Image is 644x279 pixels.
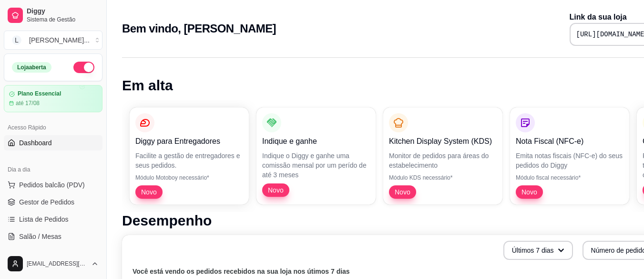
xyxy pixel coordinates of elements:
text: Você está vendo os pedidos recebidos na sua loja nos útimos 7 dias [133,268,350,275]
button: [EMAIL_ADDRESS][DOMAIN_NAME] [4,252,102,275]
div: Loja aberta [12,62,51,73]
span: Salão / Mesas [19,232,61,241]
span: L [12,35,21,45]
a: Diggy Botnovo [4,246,102,261]
span: Diggy [27,7,99,16]
a: DiggySistema de Gestão [4,4,102,27]
a: Gestor de Pedidos [4,194,102,210]
button: Pedidos balcão (PDV) [4,177,102,193]
span: Novo [264,185,287,195]
span: Dashboard [19,138,52,148]
div: [PERSON_NAME] ... [29,35,90,45]
span: Gestor de Pedidos [19,197,74,207]
p: Emita notas fiscais (NFC-e) do seus pedidos do Diggy [516,151,624,170]
article: até 17/08 [16,99,40,107]
p: Indique o Diggy e ganhe uma comissão mensal por um perído de até 3 meses [262,151,370,180]
h2: Bem vindo, [PERSON_NAME] [122,21,276,36]
div: Acesso Rápido [4,120,102,135]
button: Diggy para EntregadoresFacilite a gestão de entregadores e seus pedidos.Módulo Motoboy necessário... [130,107,249,204]
p: Módulo KDS necessário* [389,174,497,182]
button: Últimos 7 dias [503,241,573,260]
div: Dia a dia [4,162,102,177]
a: Lista de Pedidos [4,212,102,227]
article: Plano Essencial [18,90,61,97]
span: Novo [137,187,161,197]
p: Nota Fiscal (NFC-e) [516,136,624,147]
p: Indique e ganhe [262,136,370,147]
button: Kitchen Display System (KDS)Monitor de pedidos para áreas do estabelecimentoMódulo KDS necessário... [383,107,502,204]
span: Sistema de Gestão [27,16,99,23]
button: Select a team [4,31,102,50]
p: Diggy para Entregadores [135,136,243,147]
a: Dashboard [4,135,102,150]
p: Facilite a gestão de entregadores e seus pedidos. [135,151,243,170]
span: [EMAIL_ADDRESS][DOMAIN_NAME] [27,260,87,268]
span: Lista de Pedidos [19,215,69,224]
span: Pedidos balcão (PDV) [19,180,85,190]
p: Kitchen Display System (KDS) [389,136,497,147]
button: Nota Fiscal (NFC-e)Emita notas fiscais (NFC-e) do seus pedidos do DiggyMódulo fiscal necessário*Novo [510,107,629,204]
span: Novo [391,187,414,197]
button: Alterar Status [73,62,94,73]
button: Indique e ganheIndique o Diggy e ganhe uma comissão mensal por um perído de até 3 mesesNovo [256,107,376,204]
p: Módulo Motoboy necessário* [135,174,243,182]
a: Salão / Mesas [4,229,102,244]
a: Plano Essencialaté 17/08 [4,85,102,112]
p: Módulo fiscal necessário* [516,174,624,182]
span: Novo [518,187,541,197]
p: Monitor de pedidos para áreas do estabelecimento [389,151,497,170]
